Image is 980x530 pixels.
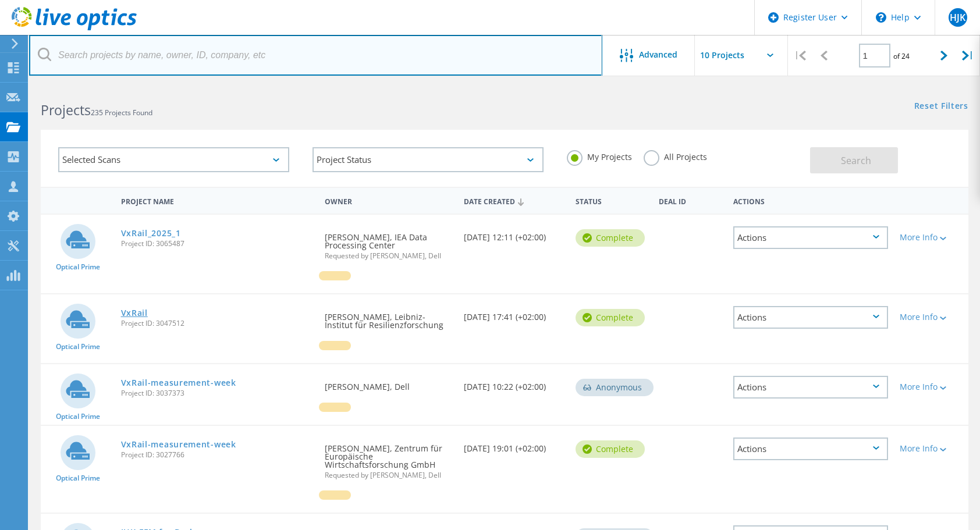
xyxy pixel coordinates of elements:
[733,306,889,329] div: Actions
[313,147,544,172] div: Project Status
[950,13,965,22] span: HJK
[121,309,148,317] a: VxRail
[956,35,980,76] div: |
[900,233,963,241] div: More Info
[56,264,100,271] span: Optical Prime
[458,364,569,403] div: [DATE] 10:22 (+02:00)
[900,444,963,453] div: More Info
[56,475,100,482] span: Optical Prime
[325,252,452,259] span: Requested by [PERSON_NAME], Dell
[458,426,569,464] div: [DATE] 19:01 (+02:00)
[567,150,632,161] label: My Projects
[458,190,569,212] div: Date Created
[733,437,889,460] div: Actions
[56,413,100,420] span: Optical Prime
[788,35,812,76] div: |
[121,229,181,237] a: VxRail_2025_1
[58,147,289,172] div: Selected Scans
[12,24,137,33] a: Live Optics Dashboard
[644,150,707,161] label: All Projects
[121,379,236,387] a: VxRail-measurement-week
[319,364,458,403] div: [PERSON_NAME], Dell
[319,294,458,341] div: [PERSON_NAME], Leibniz-Institut für Resilienzforschung
[319,426,458,490] div: [PERSON_NAME], Zentrum für Europäische Wirtschaftsforschung GmbH
[41,101,91,119] b: Projects
[841,154,871,167] span: Search
[121,390,314,397] span: Project ID: 3037373
[458,215,569,253] div: [DATE] 12:11 (+02:00)
[893,51,910,61] span: of 24
[121,240,314,247] span: Project ID: 3065487
[576,440,645,458] div: Complete
[121,440,236,449] a: VxRail-measurement-week
[29,35,602,76] input: Search projects by name, owner, ID, company, etc
[325,472,452,479] span: Requested by [PERSON_NAME], Dell
[121,451,314,458] span: Project ID: 3027766
[653,190,727,211] div: Deal Id
[639,51,677,59] span: Advanced
[876,12,886,23] svg: \n
[733,376,889,399] div: Actions
[115,190,319,211] div: Project Name
[458,294,569,333] div: [DATE] 17:41 (+02:00)
[900,383,963,391] div: More Info
[810,147,898,173] button: Search
[733,226,889,249] div: Actions
[914,102,968,112] a: Reset Filters
[91,108,152,118] span: 235 Projects Found
[576,379,654,396] div: Anonymous
[319,190,458,211] div: Owner
[570,190,653,211] div: Status
[727,190,894,211] div: Actions
[121,320,314,327] span: Project ID: 3047512
[576,309,645,326] div: Complete
[576,229,645,247] div: Complete
[900,313,963,321] div: More Info
[56,343,100,350] span: Optical Prime
[319,215,458,271] div: [PERSON_NAME], IEA Data Processing Center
